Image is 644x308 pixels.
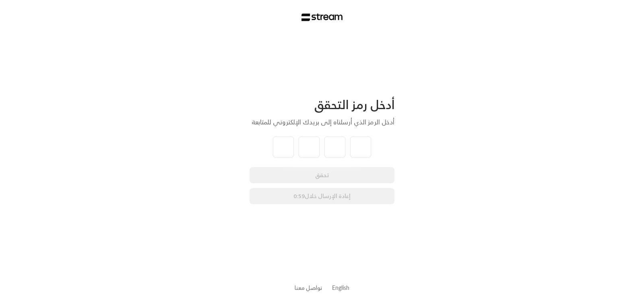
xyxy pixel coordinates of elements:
a: English [332,280,349,295]
div: أدخل الرمز الذي أرسلناه إلى بريدك الإلكتروني للمتابعة [250,117,394,127]
img: Stream Logo [301,13,343,21]
button: تواصل معنا [295,283,322,292]
div: أدخل رمز التحقق [250,97,394,112]
a: تواصل معنا [295,283,322,293]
